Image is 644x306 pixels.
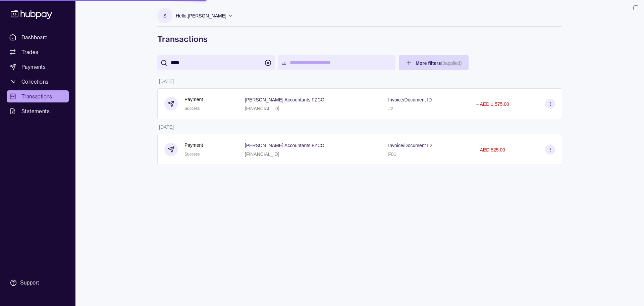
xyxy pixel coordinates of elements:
[388,97,432,102] p: Invoice/Document ID
[159,124,174,130] p: [DATE]
[159,79,174,84] p: [DATE]
[184,141,203,149] p: Payment
[21,92,52,100] span: Transactions
[416,60,462,66] span: More filters
[184,96,203,103] p: Payment
[476,101,509,107] p: − AED 1,575.00
[163,12,166,19] p: S
[399,55,469,70] button: More filters(0applied)
[7,105,69,117] a: Statements
[476,147,505,152] p: − AED 525.00
[441,60,462,66] p: ( 0 applied)
[388,151,396,157] p: F01
[245,151,279,157] p: [FINANCIAL_ID]
[245,143,324,148] p: [PERSON_NAME] Accountants FZCO
[7,46,69,58] a: Trades
[21,107,50,115] span: Statements
[388,143,432,148] p: Invoice/Document ID
[171,55,261,70] input: search
[245,106,279,111] p: [FINANCIAL_ID]
[21,78,48,86] span: Collections
[7,61,69,73] a: Payments
[388,106,393,111] p: #2
[7,31,69,43] a: Dashboard
[7,76,69,88] a: Collections
[20,279,39,287] div: Support
[184,152,200,157] span: Success
[21,63,46,71] span: Payments
[157,34,562,44] h1: Transactions
[21,48,38,56] span: Trades
[7,276,69,290] a: Support
[7,90,69,102] a: Transactions
[245,97,324,102] p: [PERSON_NAME] Accountants FZCO
[184,106,200,111] span: Success
[21,33,48,41] span: Dashboard
[176,12,226,19] p: Hello, [PERSON_NAME]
